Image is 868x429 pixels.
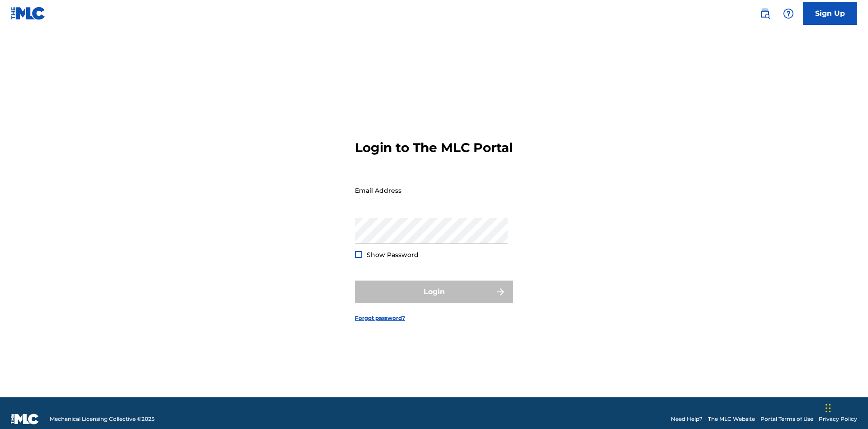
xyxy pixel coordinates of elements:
[11,414,39,424] img: logo
[355,314,405,322] a: Forgot password?
[355,140,513,156] h3: Login to The MLC Portal
[823,386,868,429] iframe: Chat Widget
[783,8,794,19] img: help
[826,395,831,422] div: Drag
[50,415,155,423] span: Mechanical Licensing Collective © 2025
[708,415,755,423] a: The MLC Website
[779,5,797,23] div: Help
[803,2,857,25] a: Sign Up
[759,8,770,19] img: search
[760,415,813,423] a: Portal Terms of Use
[819,415,857,423] a: Privacy Policy
[756,5,774,23] a: Public Search
[367,251,419,259] span: Show Password
[671,415,703,423] a: Need Help?
[11,7,46,20] img: MLC Logo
